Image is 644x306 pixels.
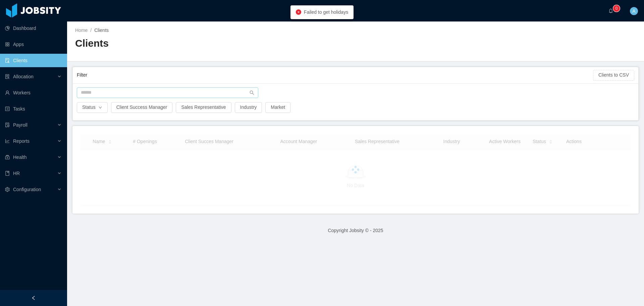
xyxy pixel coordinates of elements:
button: Client Success Manager [111,102,173,113]
i: icon: search [250,90,254,95]
span: Allocation [13,74,34,79]
a: icon: profileTasks [5,102,62,116]
h2: Clients [75,37,356,50]
i: icon: bell [608,8,613,13]
span: Failed to get holidays [304,9,348,15]
footer: Copyright Jobsity © - 2025 [67,219,644,242]
a: Home [75,28,88,33]
button: Clients to CSV [593,70,634,81]
span: A [632,7,635,15]
span: Clients [94,28,109,33]
span: Configuration [13,187,41,192]
i: icon: solution [5,74,10,79]
a: icon: auditClients [5,54,62,67]
button: Market [265,102,290,113]
button: Industry [235,102,262,113]
div: Filter [77,69,593,81]
i: icon: line-chart [5,139,10,143]
i: icon: close-circle [296,9,301,15]
a: icon: pie-chartDashboard [5,21,62,35]
sup: 0 [613,5,620,12]
span: / [90,28,92,33]
i: icon: book [5,171,10,176]
a: icon: userWorkers [5,86,62,99]
a: icon: appstoreApps [5,38,62,51]
i: icon: file-protect [5,123,10,127]
span: Reports [13,138,30,144]
button: Statusicon: down [77,102,108,113]
i: icon: medicine-box [5,155,10,160]
span: HR [13,171,20,176]
i: icon: setting [5,187,10,192]
span: Health [13,155,26,160]
span: Payroll [13,122,28,128]
button: Sales Representative [176,102,231,113]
